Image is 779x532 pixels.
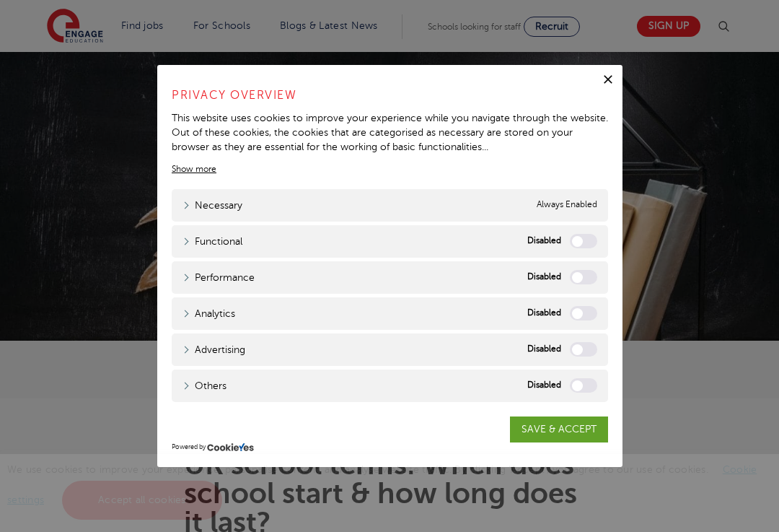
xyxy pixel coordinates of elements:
a: Necessary [182,198,242,213]
a: Analytics [182,306,235,321]
span: We use cookies to improve your experience, personalise content, and analyse website traffic. By c... [7,464,757,505]
a: SAVE & ACCEPT [510,417,608,442]
img: CookieYes Logo [207,442,254,452]
span: Always Enabled [537,198,597,213]
a: Performance [182,270,255,285]
div: This website uses cookies to improve your experience while you navigate through the website. Out ... [172,111,608,154]
a: Functional [182,234,242,249]
a: Show more [172,162,216,175]
a: Others [182,378,226,393]
a: Advertising [182,342,245,357]
h4: Privacy Overview [172,87,608,104]
a: Accept all cookies [62,481,222,520]
div: Powered by [172,442,608,453]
